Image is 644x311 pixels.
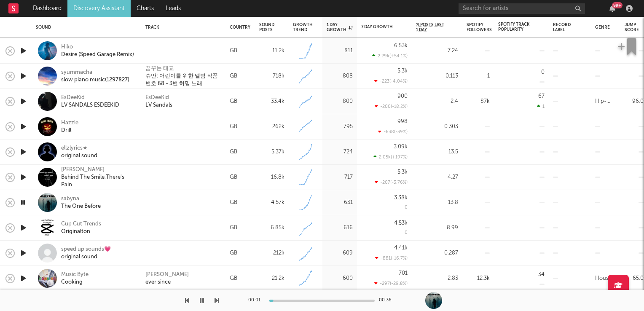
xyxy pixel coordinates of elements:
[327,273,353,284] div: 600
[595,273,612,284] div: House
[61,271,89,279] div: Music Byte
[145,72,221,88] a: 슈만: 어린이를 위한 앨범 작품번호 68 - 3번 허밍 노래
[61,76,129,84] div: slow piano music(1297827)
[397,169,408,175] div: 5.3k
[625,22,639,32] div: Jump Score
[394,43,408,48] div: 6.53k
[259,223,284,233] div: 6.85k
[145,65,174,72] a: 꿈꾸는 태교
[230,71,237,81] div: GB
[61,94,119,109] a: EsDeeKidLV SANDALS ESDEEKID
[374,78,408,84] div: -223 ( -4.04 % )
[259,147,284,157] div: 5.37k
[595,25,610,30] div: Genre
[61,43,134,51] div: Hiko
[397,119,408,124] div: 998
[416,22,445,32] span: % Posts Last 1 Day
[378,129,408,134] div: -638 ( -39 % )
[327,198,353,208] div: 631
[379,295,396,306] div: 00:36
[467,71,490,81] div: 1
[61,253,111,261] div: original sound
[61,246,111,261] a: speed up sounds💗original sound
[259,46,284,56] div: 11.2k
[327,223,353,233] div: 616
[553,22,574,32] div: Record Label
[394,195,408,201] div: 3.38k
[259,172,284,182] div: 16.8k
[61,166,135,174] div: [PERSON_NAME]
[61,220,101,228] div: Cup Cut Trends
[416,122,458,132] div: 0.303
[230,198,237,208] div: GB
[416,71,458,81] div: 0.113
[625,273,644,284] div: 65.0
[145,102,172,109] a: LV Sandals
[394,144,408,150] div: 3.09k
[373,154,408,160] div: 2.05k ( +197 % )
[394,245,408,251] div: 4.41k
[538,272,545,277] div: 34
[259,22,274,32] div: Sound Posts
[467,273,490,284] div: 12.3k
[230,147,237,157] div: GB
[416,46,458,56] div: 7.24
[327,22,353,32] div: 1 Day Growth
[259,71,284,81] div: 718k
[259,122,284,132] div: 262k
[61,119,78,127] div: Hazzle
[399,271,408,276] div: 701
[405,205,408,210] div: 0
[416,147,458,157] div: 13.5
[397,68,408,74] div: 5.3k
[61,145,97,160] a: ellzlyrics★original sound
[327,248,353,258] div: 609
[61,271,89,286] a: Music ByteCooking
[375,180,408,185] div: -207 ( -3.76 % )
[625,97,644,107] div: 96.0
[61,279,89,286] div: Cooking
[145,279,171,286] a: ever since
[248,295,265,306] div: 00:01
[397,94,408,99] div: 900
[459,3,585,14] input: Search for artists
[259,97,284,107] div: 33.4k
[61,195,101,210] a: sabynaThe One Before
[61,152,97,160] div: original sound
[538,94,545,99] div: 67
[372,53,408,59] div: 2.29k ( +54.1 % )
[327,97,353,107] div: 800
[61,220,101,236] a: Cup Cut TrendsOriginalton
[230,248,237,258] div: GB
[230,97,237,107] div: GB
[61,69,129,84] a: syummachaslow piano music(1297827)
[375,255,408,261] div: -881 ( -16.7 % )
[259,198,284,208] div: 4.57k
[416,198,458,208] div: 13.8
[61,228,101,236] div: Originalton
[61,195,101,203] div: sabyna
[327,46,353,56] div: 811
[145,271,189,279] a: [PERSON_NAME]
[230,122,237,132] div: GB
[595,97,616,107] div: Hip-Hop/Rap
[467,97,490,107] div: 87k
[361,24,395,29] div: 7 Day Growth
[230,273,237,284] div: GB
[61,51,134,59] div: Desire (Speed Garage Remix)
[145,94,169,102] a: EsDeeKid
[541,70,545,75] div: 0
[416,172,458,182] div: 4.27
[230,25,250,30] div: Country
[61,94,119,102] div: EsDeeKid
[230,172,237,182] div: GB
[416,248,458,258] div: 0.287
[416,273,458,284] div: 2.83
[375,104,408,109] div: -200 ( -18.2 % )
